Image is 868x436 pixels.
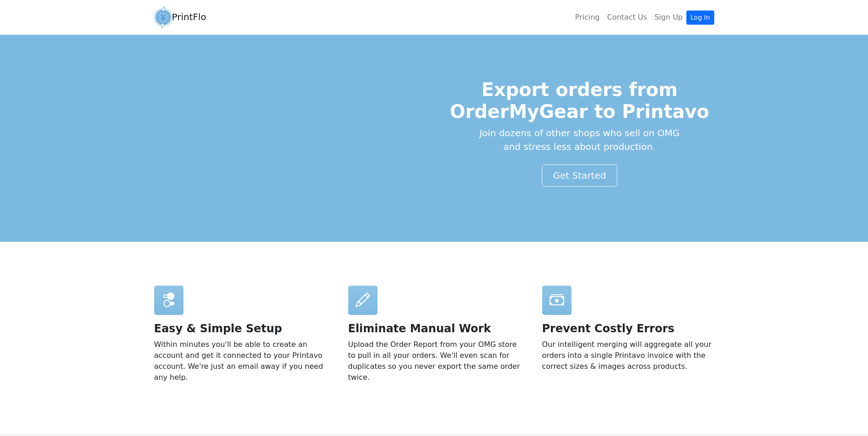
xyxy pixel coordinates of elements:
[542,322,714,335] h2: Prevent Costly Errors
[154,6,172,29] img: circular_logo-4a08d987a9942ce4795adb5847083485d81243b80dbf4c7330427bb863ee0966.png
[154,4,206,31] a: PrintFlo
[445,79,714,122] h1: Export orders from OrderMyGear to Printavo
[445,126,714,154] p: Join dozens of other shops who sell on OMG and stress less about production.
[542,165,618,186] a: Get Started
[154,322,326,335] h2: Easy & Simple Setup
[686,11,714,25] a: Log In
[604,8,651,27] a: Contact Us
[571,8,604,27] a: Pricing
[348,339,520,383] p: Upload the Order Report from your OMG store to pull in all your orders. We'll even scan for dupli...
[154,339,326,383] p: Within minutes you'll be able to create an account and get it connected to your Printavo account....
[542,339,714,372] p: Our intelligent merging will aggregate all your orders into a single Printavo invoice with the co...
[348,322,520,335] h2: Eliminate Manual Work
[651,8,686,27] a: Sign Up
